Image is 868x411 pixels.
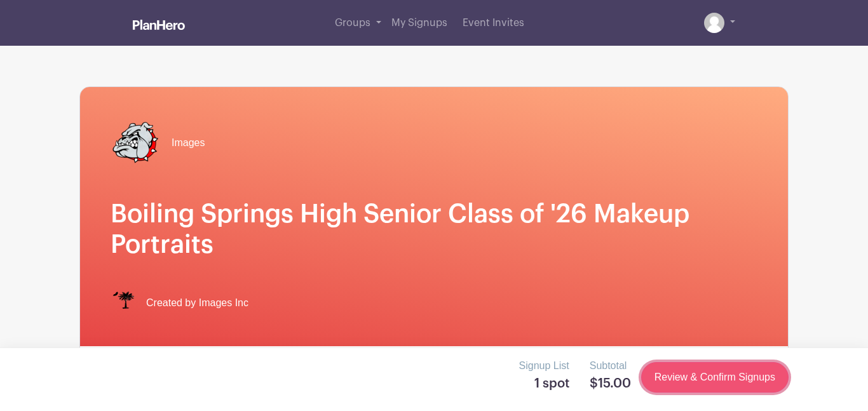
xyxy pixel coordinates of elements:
span: Images [172,135,205,151]
img: IMAGES%20logo%20transparenT%20PNG%20s.png [111,290,136,316]
span: Created by Images Inc [146,295,248,311]
span: My Signups [391,18,447,28]
img: bshs%20transp..png [111,118,161,168]
h5: $15.00 [590,376,631,391]
span: Groups [335,18,370,28]
span: Event Invites [463,18,524,28]
p: Subtotal [590,358,631,374]
p: Signup List [519,358,569,374]
h1: Boiling Springs High Senior Class of '26 Makeup Portraits [111,199,757,260]
img: default-ce2991bfa6775e67f084385cd625a349d9dcbb7a52a09fb2fda1e96e2d18dcdb.png [704,13,724,33]
h5: 1 spot [519,376,569,391]
img: logo_white-6c42ec7e38ccf1d336a20a19083b03d10ae64f83f12c07503d8b9e83406b4c7d.svg [133,20,185,30]
a: Review & Confirm Signups [641,362,789,393]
